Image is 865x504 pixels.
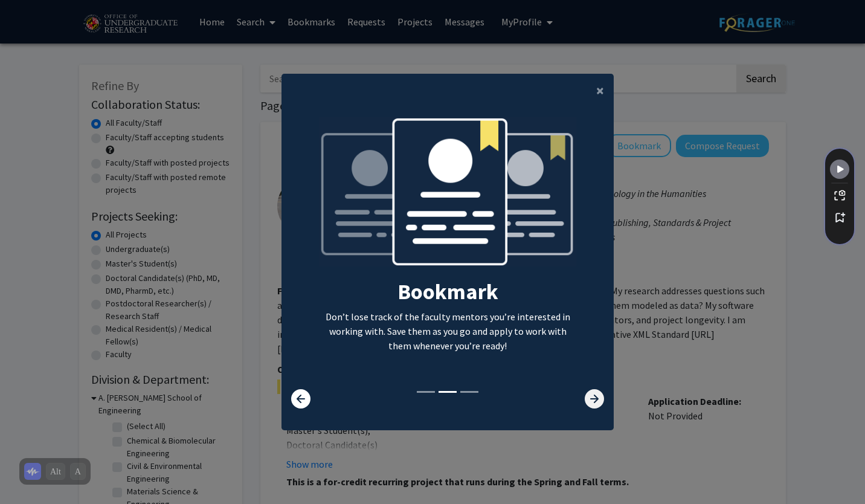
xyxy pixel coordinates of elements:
h2: Bookmark [319,279,577,305]
iframe: Chat [9,450,51,495]
img: bookmark [319,117,577,279]
button: Close [587,74,614,108]
span: × [596,81,604,100]
p: Don’t lose track of the faculty mentors you’re interested in working with. Save them as you go an... [319,309,577,353]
